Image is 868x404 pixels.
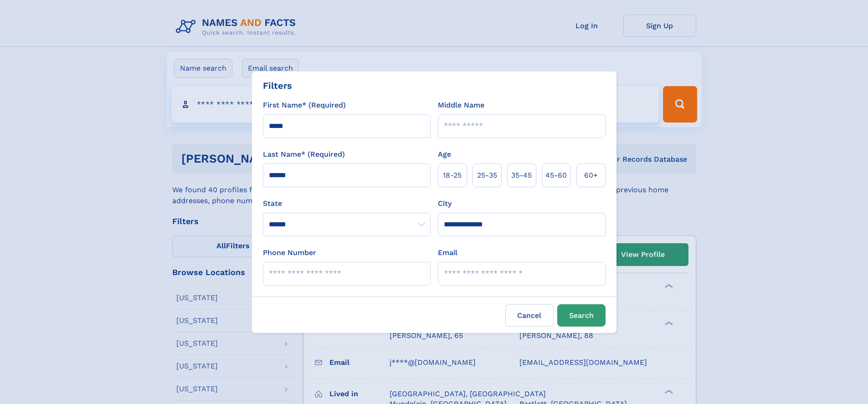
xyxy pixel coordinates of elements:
[263,198,431,209] label: State
[477,170,497,181] span: 25‑35
[438,100,484,111] label: Middle Name
[263,149,345,160] label: Last Name* (Required)
[438,149,451,160] label: Age
[263,247,316,258] label: Phone Number
[263,100,346,111] label: First Name* (Required)
[545,170,567,181] span: 45‑60
[263,79,292,92] div: Filters
[511,170,532,181] span: 35‑45
[557,304,606,327] button: Search
[584,170,598,181] span: 60+
[438,247,457,258] label: Email
[505,304,554,327] label: Cancel
[438,198,452,209] label: City
[443,170,462,181] span: 18‑25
